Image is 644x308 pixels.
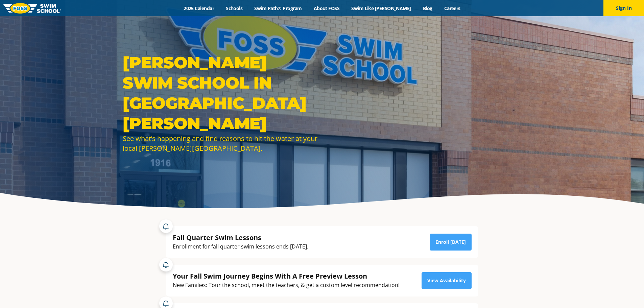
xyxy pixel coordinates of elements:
[173,281,400,290] div: New Families: Tour the school, meet the teachers, & get a custom level recommendation!
[422,272,472,289] a: View Availability
[308,5,345,11] a: About FOSS
[3,3,61,14] img: FOSS Swim School Logo
[220,5,248,11] a: Schools
[430,234,472,251] a: Enroll [DATE]
[417,5,438,11] a: Blog
[173,271,400,281] div: Your Fall Swim Journey Begins With A Free Preview Lesson
[345,5,417,11] a: Swim Like [PERSON_NAME]
[248,5,308,11] a: Swim Path® Program
[173,242,308,251] div: Enrollment for fall quarter swim lessons ends [DATE].
[123,134,319,153] div: See what’s happening and find reasons to hit the water at your local [PERSON_NAME][GEOGRAPHIC_DATA].
[123,52,319,134] h1: [PERSON_NAME] Swim School in [GEOGRAPHIC_DATA][PERSON_NAME]
[438,5,466,11] a: Careers
[173,233,308,242] div: Fall Quarter Swim Lessons
[178,5,220,11] a: 2025 Calendar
